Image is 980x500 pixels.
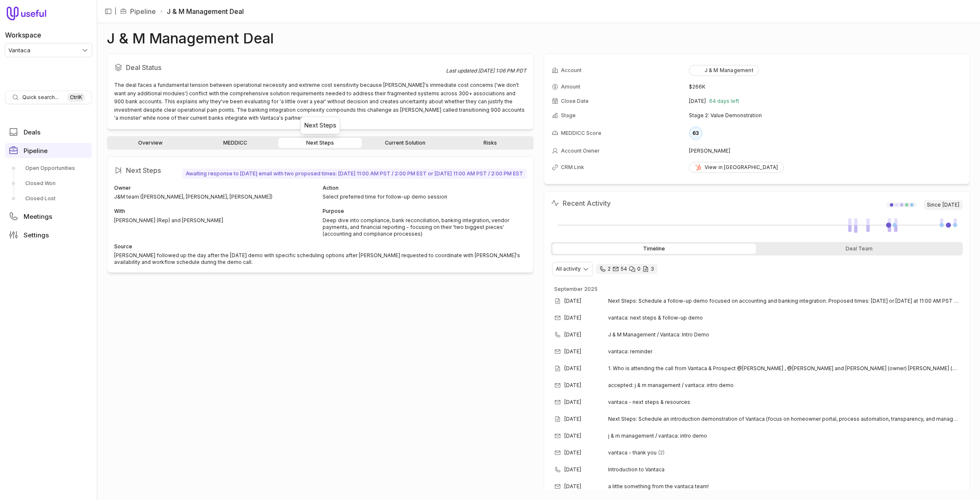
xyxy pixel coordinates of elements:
div: The deal faces a fundamental tension between operational necessity and extreme cost sensitivity b... [114,81,526,122]
a: Pipeline [130,6,156,16]
time: [DATE] [564,365,581,372]
time: [DATE] [564,399,581,406]
time: [DATE] [564,298,581,304]
div: Deep dive into compliance, bank reconciliation, banking integration, vendor payments, and financi... [323,217,526,237]
span: j & m management / vantaca: intro demo [608,433,707,439]
div: J&M team ([PERSON_NAME], [PERSON_NAME], [PERSON_NAME]) [114,194,318,200]
div: With [114,207,318,215]
span: CRM Link [561,164,584,171]
div: Last updated [446,67,526,74]
time: [DATE] 1:06 PM PDT [478,67,526,74]
a: Current Solution [363,138,447,148]
span: Next Steps: Schedule an introduction demonstration of Vantaca (focus on homeowner portal, process... [608,416,960,422]
h1: J & M Management Deal [107,33,274,43]
h2: Next Steps [114,164,182,177]
span: Account [561,67,582,74]
span: Since [924,200,963,210]
span: Close Date [561,98,589,105]
span: Quick search... [22,94,59,101]
h2: Deal Status [114,61,446,74]
span: 2 emails in thread [658,449,665,456]
span: Deals [24,129,40,135]
div: 63 [689,126,702,140]
span: vantaca: next steps & follow-up demo [608,315,703,321]
span: accepted: j & m management / vantaca: intro demo [608,382,734,389]
span: 64 days left [709,98,739,105]
span: J & M Management / Vantaca: Intro Demo [608,331,950,338]
span: Settings [24,232,49,238]
time: [DATE] [564,466,581,473]
span: Account Owner [561,148,600,154]
div: Action [323,184,526,192]
a: View in [GEOGRAPHIC_DATA] [689,162,784,173]
span: vantaca - next steps & resources [608,399,690,406]
a: MEDDICC [194,138,277,148]
td: Stage 2: Value Demonstration [689,109,962,122]
kbd: Ctrl K [67,93,85,102]
span: a little something from the vantaca team! [608,483,709,490]
a: Pipeline [5,143,92,158]
a: Overview [109,138,192,148]
a: Open Opportunities [5,161,92,175]
time: [DATE] [564,483,581,490]
h2: Recent Activity [551,198,611,208]
time: September 2025 [554,286,598,292]
div: Timeline [553,244,756,254]
td: $266K [689,80,962,94]
time: [DATE] [564,331,581,338]
li: J & M Management Deal [159,6,244,16]
span: 1. Who is attending the call from Vantaca & Prospect @[PERSON_NAME] , @[PERSON_NAME] and [PERSON_... [608,365,960,372]
span: Stage [561,112,576,119]
div: [PERSON_NAME] followed up the day after the [DATE] demo with specific scheduling options after [P... [114,252,526,266]
label: Workspace [5,30,41,40]
a: Risks [449,138,532,148]
div: Source [114,242,526,251]
time: [DATE] [564,315,581,321]
span: vantaca - thank you [608,449,657,456]
time: [DATE] [564,416,581,422]
time: [DATE] [564,348,581,355]
div: Pipeline submenu [5,161,92,205]
div: Deal Team [758,244,961,254]
div: Owner [114,184,318,192]
span: Amount [561,83,580,90]
button: J & M Management [689,65,759,76]
span: vantaca: reminder [608,348,652,355]
a: Next Steps [278,138,362,148]
div: 2 calls and 54 email threads [596,264,657,274]
a: Closed Lost [5,192,92,205]
time: [DATE] [564,433,581,439]
div: Purpose [323,207,526,215]
a: Settings [5,227,92,242]
button: Collapse sidebar [102,5,115,18]
span: Introduction to Vantaca [608,466,950,473]
span: Next Steps: Schedule a follow-up demo focused on accounting and banking integration. Proposed tim... [608,298,960,304]
span: MEDDICC Score [561,130,601,137]
span: Pipeline [24,148,48,154]
time: [DATE] [564,382,581,389]
time: [DATE] [689,98,706,105]
div: [PERSON_NAME] (Rep) and [PERSON_NAME] [114,217,318,224]
div: Next Steps [304,120,336,130]
span: Awaiting response to [DATE] email with two proposed times: [DATE] 11:00 AM PST / 2:00 PM EST or [... [182,169,526,179]
span: | [115,6,117,16]
time: [DATE] [943,202,959,208]
div: Select preferred time for follow-up demo session [323,194,526,200]
td: [PERSON_NAME] [689,144,962,158]
a: Meetings [5,209,92,224]
a: Closed Won [5,177,92,190]
div: J & M Management [694,67,753,74]
span: Meetings [24,213,52,220]
div: View in [GEOGRAPHIC_DATA] [694,164,778,171]
time: [DATE] [564,449,581,456]
a: Deals [5,124,92,140]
